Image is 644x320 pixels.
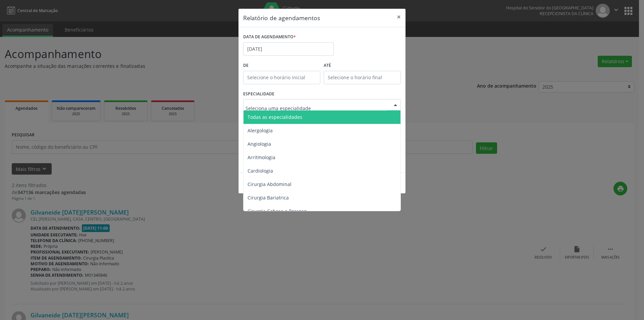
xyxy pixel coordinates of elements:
[243,60,320,71] label: De
[248,168,273,174] span: Cardiologia
[243,32,296,42] label: DATA DE AGENDAMENTO
[392,9,406,25] button: Close
[243,13,320,22] h5: Relatório de agendamentos
[248,181,291,187] span: Cirurgia Abdominal
[248,154,275,161] span: Arritmologia
[248,114,302,120] span: Todas as especialidades
[243,71,320,84] input: Selecione o horário inicial
[243,89,274,99] label: ESPECIALIDADE
[243,42,334,56] input: Selecione uma data ou intervalo
[324,71,401,84] input: Selecione o horário final
[324,60,401,71] label: ATÉ
[248,141,271,147] span: Angiologia
[248,127,273,134] span: Alergologia
[248,194,289,201] span: Cirurgia Bariatrica
[248,208,307,214] span: Cirurgia Cabeça e Pescoço
[246,101,387,115] input: Seleciona uma especialidade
